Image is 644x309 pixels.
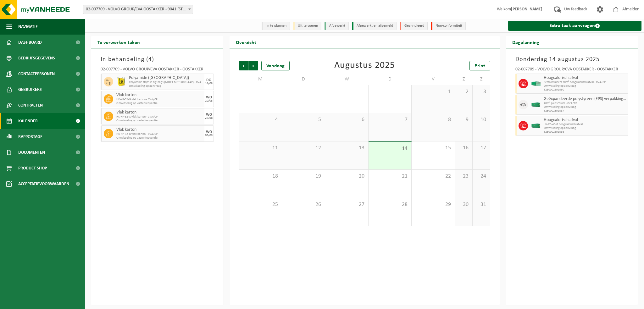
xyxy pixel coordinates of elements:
span: HK-XP-32-G vlak karton - CVA/CP [116,132,203,136]
span: HK-XP-32-G vlak karton - CVA/CP [116,115,203,119]
span: Omwisseling op vaste frequentie [116,102,203,105]
span: 12 [285,145,322,152]
div: 02-007709 - VOLVO GROUP/CVA OOSTAKKER - OOSTAKKER [515,67,629,74]
span: 02-007709 - VOLVO GROUP/CVA OOSTAKKER - 9041 OOSTAKKER, SMALLEHEERWEG 31 [83,5,193,14]
div: Vandaag [261,61,290,70]
span: 27 [328,201,365,208]
h3: Donderdag 14 augustus 2025 [515,55,629,64]
span: 2 [458,88,469,95]
li: In te plannen [262,22,290,30]
span: 29 [415,201,451,208]
span: Omwisseling op vaste frequentie [116,136,203,140]
span: Vorige [239,61,248,70]
span: 14 [372,145,408,152]
span: Contactpersonen [18,66,55,82]
span: Vlak karton [116,93,203,98]
div: 27/08 [205,117,213,120]
span: Print [475,63,485,69]
span: Omwisseling op aanvraag [544,84,627,88]
h2: Te verwerken taken [91,36,146,48]
span: 7 [372,116,408,123]
span: 24 [476,173,487,180]
span: 18 [242,173,279,180]
span: 21 [372,173,408,180]
span: Kalender [18,113,38,129]
li: Geannuleerd [400,22,428,30]
span: HK-XC-40-G hoogcalorisch afval [544,123,627,126]
span: 17 [476,145,487,152]
span: 8 [415,116,451,123]
span: Navigatie [18,19,38,35]
div: DO [206,78,211,82]
span: Rapportage [18,129,42,145]
span: Perscontainers 30m³ hoogcalorisch afval - CVA/CP [544,80,627,84]
span: Polyamide ([GEOGRAPHIC_DATA]) [129,75,203,80]
span: Volgende [249,61,258,70]
div: WO [206,96,212,99]
span: Hoogcalorisch afval [544,118,627,123]
strong: [PERSON_NAME] [511,7,542,12]
td: Z [473,74,490,85]
span: T250002391986 [544,130,627,134]
td: D [369,74,412,85]
span: 25 [242,201,279,208]
div: 02-007709 - VOLVO GROUP/CVA OOSTAKKER - OOSTAKKER [101,67,214,74]
img: LP-BB-01000-PPR-11 [116,77,126,86]
span: 28 [372,201,408,208]
li: Afgewerkt en afgemeld [352,22,397,30]
span: Omwisseling op aanvraag [129,84,203,88]
span: 13 [328,145,365,152]
h2: Overzicht [230,36,263,48]
span: 40m³ piepschuim - CVA/CP [544,102,627,105]
div: Augustus 2025 [334,61,395,70]
span: Contracten [18,97,43,113]
a: Print [469,61,490,70]
span: T250002391987 [544,109,627,113]
li: Non-conformiteit [431,22,466,30]
img: HK-XC-40-GN-00 [531,102,541,107]
span: 31 [476,201,487,208]
div: 03/09 [205,134,213,137]
span: 20 [328,173,365,180]
h3: In behandeling ( ) [101,55,214,64]
span: Dashboard [18,35,42,50]
span: Vlak karton [116,110,203,115]
span: 6 [328,116,365,123]
span: Polyamide strips in big-bags (MOET MET KOOIAAP) - CVA [129,80,203,84]
div: WO [206,130,212,134]
td: V [412,74,455,85]
span: Bedrijfsgegevens [18,50,55,66]
span: Vlak karton [116,127,203,132]
span: Omwisseling op aanvraag [544,126,627,130]
span: 3 [476,88,487,95]
span: 02-007709 - VOLVO GROUP/CVA OOSTAKKER - 9041 OOSTAKKER, SMALLEHEERWEG 31 [83,5,193,14]
img: HK-XP-30-GN-00 [531,81,541,86]
span: Omwisseling op aanvraag [544,105,627,109]
span: T250002391960 [544,88,627,92]
div: 20/08 [205,99,213,102]
span: 5 [285,116,322,123]
span: 11 [242,145,279,152]
h2: Dagplanning [506,36,546,48]
a: Extra taak aanvragen [508,21,642,31]
span: Acceptatievoorwaarden [18,176,69,192]
span: 30 [458,201,469,208]
span: 15 [415,145,451,152]
span: 19 [285,173,322,180]
td: M [239,74,282,85]
span: 23 [458,173,469,180]
span: 10 [476,116,487,123]
span: 16 [458,145,469,152]
span: 1 [415,88,451,95]
span: Omwisseling op vaste frequentie [116,119,203,123]
span: 26 [285,201,322,208]
span: Gebruikers [18,82,42,97]
img: HK-XC-40-GN-00 [531,124,541,128]
td: D [282,74,325,85]
li: Uit te voeren [293,22,321,30]
span: Documenten [18,145,45,160]
span: Hoogcalorisch afval [544,75,627,80]
div: WO [206,113,212,117]
span: Geëxpandeerde polystyreen (EPS) verpakking (< 1 m² per stuk), recycleerbaar [544,97,627,102]
td: Z [455,74,473,85]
